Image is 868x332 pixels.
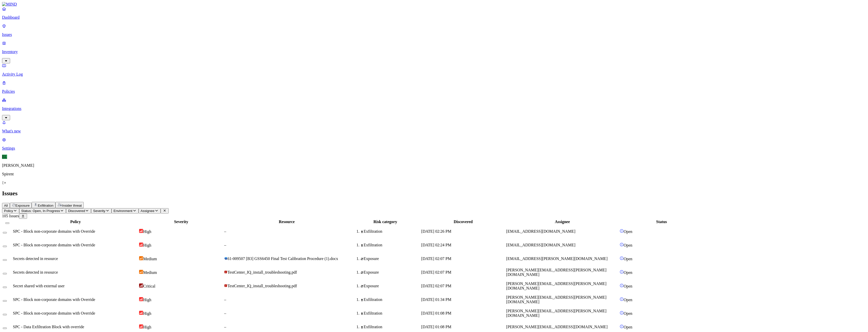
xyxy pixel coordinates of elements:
[421,270,451,274] span: [DATE] 02:07 PM
[2,214,19,218] span: 105 Issues
[224,229,226,233] span: –
[62,204,82,207] span: Insider threat
[21,209,60,213] span: Status: Open, In Progress
[13,220,138,224] div: Policy
[3,232,7,233] button: Select row
[4,204,8,207] span: All
[2,24,866,37] a: Issues
[227,270,297,274] span: TestCenter_IQ_install_troubleshooting.pdf
[2,2,866,7] a: MIND
[3,273,7,274] button: Select row
[224,284,227,287] img: adobe-pdf
[141,209,155,213] span: Assignee
[506,220,618,224] div: Assignee
[3,300,7,302] button: Select row
[2,50,866,54] p: Inventory
[3,314,7,315] button: Select row
[360,311,420,316] div: Exfiltration
[224,297,226,302] span: –
[620,220,704,224] div: Status
[620,229,624,233] img: status-open
[2,72,866,77] p: Activity Log
[2,41,866,63] a: Inventory
[2,81,866,94] a: Policies
[139,283,143,288] img: severity-critical
[114,209,133,213] span: Environment
[13,256,58,261] span: Secrets detected in resource
[13,325,84,329] span: SPC - Data Exfiltration Block with override
[506,281,606,290] span: [PERSON_NAME][EMAIL_ADDRESS][PERSON_NAME][DOMAIN_NAME]
[13,297,95,302] span: SPC - Block non-corporate domains with Override
[2,155,7,159] span: EL
[360,256,420,261] div: Exposure
[13,243,95,247] span: SPC - Block non-corporate domains with Override
[2,2,17,7] img: MIND
[139,297,143,301] img: severity-high
[143,325,151,329] span: High
[2,163,866,168] p: [PERSON_NAME]
[224,257,227,260] img: microsoft-word
[224,243,226,247] span: –
[224,325,226,329] span: –
[620,243,624,247] img: status-open
[506,268,606,277] span: [PERSON_NAME][EMAIL_ADDRESS][PERSON_NAME][DOMAIN_NAME]
[2,146,866,151] p: Settings
[620,256,624,260] img: status-open
[620,283,624,288] img: status-open
[2,120,866,133] a: What's new
[139,229,143,233] img: severity-high
[13,270,58,274] span: Secrets detected in resource
[2,106,866,111] p: Integrations
[421,220,505,224] div: Discovered
[5,222,9,224] button: Select all
[421,325,451,329] span: [DATE] 01:08 PM
[13,284,64,288] span: Secret shared with external user
[624,229,633,234] span: Open
[143,270,157,275] span: Medium
[624,284,633,288] span: Open
[143,284,155,288] span: Critical
[360,270,420,275] div: Exposure
[13,311,95,315] span: SPC - Block non-corporate domains with Override
[13,229,95,233] span: SPC - Block non-corporate domains with Override
[360,243,420,247] div: Exfiltration
[2,98,866,120] a: Integrations
[224,311,226,315] span: –
[506,256,607,261] span: [EMAIL_ADDRESS][PERSON_NAME][DOMAIN_NAME]
[421,229,451,233] span: [DATE] 02:26 PM
[139,256,143,260] img: severity-medium
[506,243,575,247] span: [EMAIL_ADDRESS][DOMAIN_NAME]
[360,229,420,234] div: Exfiltration
[506,309,606,318] span: [PERSON_NAME][EMAIL_ADDRESS][PERSON_NAME][DOMAIN_NAME]
[2,137,866,151] a: Settings
[2,15,866,20] p: Dashboard
[139,243,143,247] img: severity-high
[506,325,607,329] span: [PERSON_NAME][EMAIL_ADDRESS][DOMAIN_NAME]
[421,297,451,302] span: [DATE] 01:34 PM
[624,257,633,261] span: Open
[624,298,633,302] span: Open
[227,256,338,261] span: 61-009507 [B3] GSS6450 Final Test Calibration Procedure (1).docx
[620,311,624,315] img: status-open
[360,284,420,288] div: Exposure
[143,257,157,261] span: Medium
[2,89,866,94] p: Policies
[350,220,420,224] div: Risk category
[624,243,633,247] span: Open
[224,270,227,274] img: adobe-pdf
[139,220,223,224] div: Severity
[4,209,13,213] span: Policy
[15,204,30,207] span: Exposure
[620,270,624,274] img: status-open
[68,209,85,213] span: Discovered
[620,297,624,301] img: status-open
[93,209,105,213] span: Severity
[2,32,866,37] p: Issues
[224,220,349,224] div: Resource
[139,324,143,328] img: severity-high
[143,298,151,302] span: High
[360,325,420,329] div: Exfiltration
[38,204,53,207] span: Exfiltration
[620,324,624,328] img: status-open
[139,311,143,315] img: severity-high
